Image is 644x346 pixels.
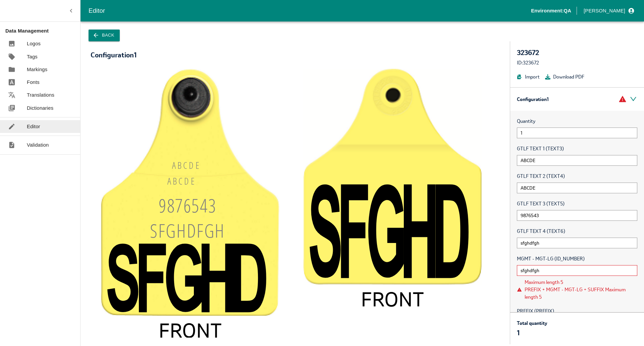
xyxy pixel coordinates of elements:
p: Data Management [5,27,80,35]
div: ID: 323672 [517,59,637,66]
span: GTLF TEXT 2 (TEXT4) [517,172,637,180]
tspan: E [191,174,195,187]
p: Markings [27,66,47,73]
tspan: ABCD [172,159,196,171]
tspan: D [233,244,267,326]
tspan: SFGH [107,244,233,326]
tspan: ABCD [167,174,191,187]
p: Fonts [27,79,40,86]
div: 323672 [517,48,637,57]
tspan: SFGHDFG [150,217,215,243]
div: Configuration 1 [510,88,644,111]
p: Tags [27,53,38,60]
div: Maximum length 5 [525,279,637,286]
p: Environment: QA [531,7,571,14]
button: Back [89,30,120,41]
tspan: FRONT [159,318,222,343]
button: profile [581,5,636,16]
p: Validation [27,141,49,149]
tspan: D [435,184,469,297]
button: Download PDF [545,73,584,81]
span: GTLF TEXT 3 (TEXT5) [517,200,637,207]
p: Editor [27,123,40,130]
p: [PERSON_NAME] [584,7,625,14]
div: Configuration 1 [91,51,137,59]
tspan: FRONT [361,287,424,312]
p: Translations [27,91,54,99]
tspan: SFGH [310,184,436,297]
button: Import [517,73,540,81]
span: GTLF TEXT 1 (TEXT3) [517,145,637,152]
span: MGMT - MGT-LG (ID_NUMBER) [517,255,637,262]
tspan: E [196,159,199,171]
p: Total quantity [517,319,547,327]
div: PREFIX + MGMT - MGT-LG + SUFFIX Maximum length 5 [525,286,637,301]
tspan: 987654 [159,192,208,218]
tspan: H [215,217,224,243]
span: GTLF TEXT 4 (TEXT6) [517,228,637,235]
p: 1 [517,328,547,338]
div: Editor [89,6,531,16]
span: Quantity [517,117,637,125]
span: PREFIX (PREFIX) [517,307,637,315]
p: Logos [27,40,41,47]
p: Dictionaries [27,104,53,112]
tspan: 3 [208,192,216,218]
